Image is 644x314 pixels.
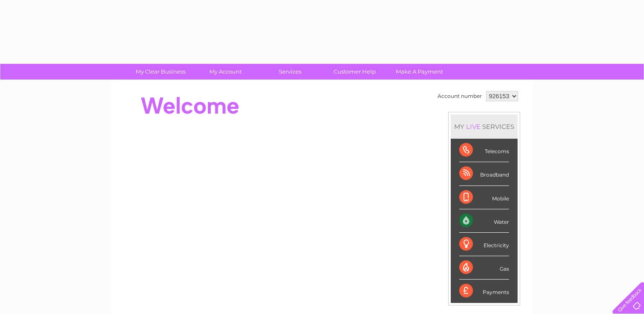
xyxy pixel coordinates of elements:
[459,233,509,256] div: Electricity
[384,64,455,80] a: Make A Payment
[459,139,509,162] div: Telecoms
[459,280,509,303] div: Payments
[190,64,260,80] a: My Account
[126,64,196,80] a: My Clear Business
[451,114,518,139] div: MY SERVICES
[320,64,390,80] a: Customer Help
[459,162,509,186] div: Broadband
[435,89,484,103] td: Account number
[459,256,509,280] div: Gas
[255,64,325,80] a: Services
[464,123,482,131] div: LIVE
[459,209,509,233] div: Water
[459,186,509,209] div: Mobile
